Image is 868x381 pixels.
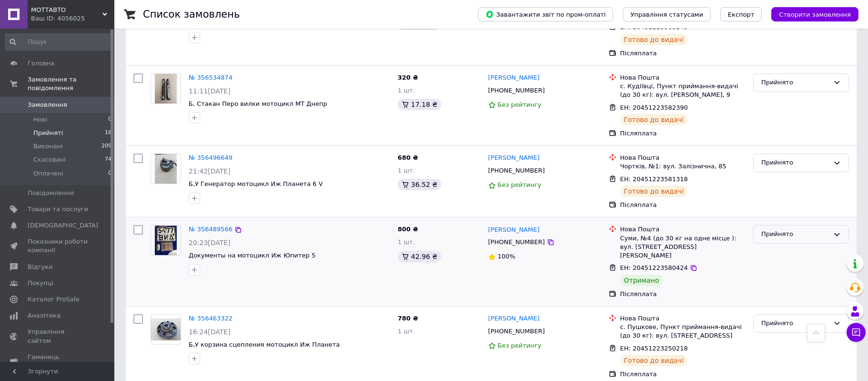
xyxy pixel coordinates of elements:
[488,314,540,323] a: [PERSON_NAME]
[31,14,114,23] div: Ваш ID: 4056025
[108,115,111,124] span: 0
[189,239,231,247] span: 20:23[DATE]
[151,319,181,341] img: Фото товару
[498,253,515,260] span: 100%
[620,185,688,197] div: Готово до видачі
[620,345,688,352] span: ЕН: 20451223250218
[779,11,851,18] span: Створити замовлення
[28,353,88,370] span: Гаманець компанії
[488,154,540,163] a: [PERSON_NAME]
[155,74,177,103] img: Фото товару
[143,9,240,20] h1: Список замовлень
[620,201,746,209] div: Післяплата
[486,236,547,248] div: [PHONE_NUMBER]
[498,342,542,349] span: Без рейтингу
[720,7,762,21] button: Експорт
[620,162,746,171] div: Чортків, №1: вул. Залізнична, 85
[28,279,53,288] span: Покупці
[151,225,181,256] a: Фото товару
[189,74,232,81] a: № 356534874
[189,167,231,175] span: 21:42[DATE]
[151,154,181,184] a: Фото товару
[486,325,547,338] div: [PHONE_NUMBER]
[5,33,112,51] input: Пошук
[847,323,866,342] button: Чат з покупцем
[620,82,746,99] div: с. Кудіївці, Пункт приймання-видачі (до 30 кг): вул. [PERSON_NAME], 9
[486,165,547,177] div: [PHONE_NUMBER]
[398,328,415,335] span: 1 шт.
[28,263,52,271] span: Відгуки
[105,129,111,137] span: 18
[488,73,540,82] a: [PERSON_NAME]
[488,226,540,235] a: [PERSON_NAME]
[33,169,63,178] span: Оплачені
[155,226,177,255] img: Фото товару
[498,101,542,108] span: Без рейтингу
[762,10,858,18] a: Створити замовлення
[398,315,418,322] span: 780 ₴
[398,167,415,174] span: 1 шт.
[398,226,418,233] span: 800 ₴
[620,234,746,260] div: Суми, №4 (до 30 кг на одне місце ): вул. [STREET_ADDRESS][PERSON_NAME]
[189,315,232,322] a: № 356463322
[620,129,746,138] div: Післяплата
[620,73,746,82] div: Нова Пошта
[155,154,177,184] img: Фото товару
[771,7,858,21] button: Створити замовлення
[28,59,54,68] span: Головна
[33,129,63,137] span: Прийняті
[620,370,746,379] div: Післяплата
[28,189,74,197] span: Повідомлення
[398,87,415,94] span: 1 шт.
[761,78,829,88] div: Прийнято
[620,323,746,340] div: с. Пушкове, Пункт приймання-видачі (до 30 кг): вул. [STREET_ADDRESS]
[623,7,711,21] button: Управління статусами
[189,180,323,187] a: Б,У Генератор мотоцикл Иж Планета 6 V
[398,74,418,81] span: 320 ₴
[620,114,688,125] div: Готово до видачі
[620,154,746,162] div: Нова Пошта
[620,34,688,45] div: Готово до видачі
[498,181,542,188] span: Без рейтингу
[189,226,232,233] a: № 356489566
[620,104,688,111] span: ЕН: 20451223582390
[761,158,829,168] div: Прийнято
[189,252,315,259] a: Документы на мотоцикл Иж Юпитер 5
[33,115,47,124] span: Нові
[620,49,746,58] div: Післяплата
[28,221,98,230] span: [DEMOGRAPHIC_DATA]
[761,229,829,239] div: Прийнято
[28,237,88,255] span: Показники роботи компанії
[189,100,327,107] a: Б, Стакан Перо вилки мотоцикл МТ Днепр
[630,11,703,18] span: Управління статусами
[398,99,441,110] div: 17.18 ₴
[28,101,67,109] span: Замовлення
[620,264,688,271] span: ЕН: 20451223580424
[478,7,613,21] button: Завантажити звіт по пром-оплаті
[105,155,111,164] span: 74
[28,328,88,345] span: Управління сайтом
[151,314,181,345] a: Фото товару
[189,87,231,95] span: 11:11[DATE]
[189,154,232,161] a: № 356496649
[486,84,547,97] div: [PHONE_NUMBER]
[28,295,79,304] span: Каталог ProSale
[761,319,829,329] div: Прийнято
[398,154,418,161] span: 680 ₴
[33,155,66,164] span: Скасовані
[398,238,415,246] span: 1 шт.
[108,169,111,178] span: 0
[398,179,441,190] div: 36.52 ₴
[189,341,340,348] a: Б,У корзина сцепления мотоцикл Иж Планета
[620,175,688,183] span: ЕН: 20451223581318
[31,6,102,14] span: МОТТАВТО
[101,142,111,151] span: 209
[189,328,231,336] span: 16:24[DATE]
[620,355,688,366] div: Готово до видачі
[485,10,606,19] span: Завантажити звіт по пром-оплаті
[728,11,755,18] span: Експорт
